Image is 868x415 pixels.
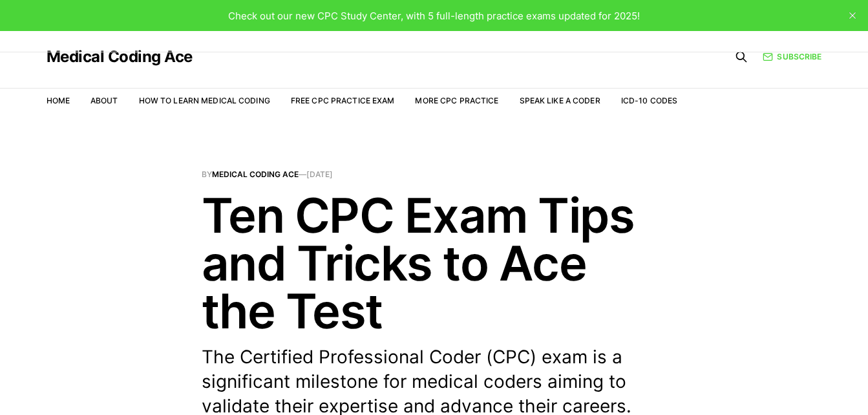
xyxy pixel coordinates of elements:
span: Check out our new CPC Study Center, with 5 full-length practice exams updated for 2025! [228,10,640,22]
button: close [842,5,863,26]
a: Medical Coding Ace [212,169,299,179]
a: How to Learn Medical Coding [139,96,270,105]
a: Home [47,96,70,105]
a: Speak Like a Coder [520,96,600,105]
a: ICD-10 Codes [621,96,677,105]
a: More CPC Practice [415,96,498,105]
time: [DATE] [306,169,333,179]
a: About [90,96,118,105]
span: By — [202,171,667,178]
a: Free CPC Practice Exam [291,96,395,105]
a: Subscribe [763,50,821,63]
a: Medical Coding Ace [47,49,193,65]
h1: Ten CPC Exam Tips and Tricks to Ace the Test [202,191,667,335]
